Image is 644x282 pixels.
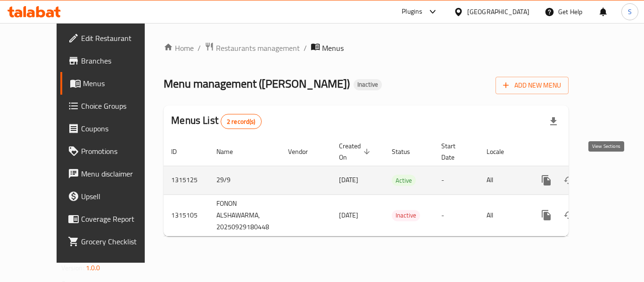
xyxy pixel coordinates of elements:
button: Change Status [558,204,580,226]
li: / [198,42,201,54]
span: Edit Restaurant [81,32,157,44]
span: 1.0.0 [86,262,100,274]
h2: Menus List [171,113,261,129]
span: Start Date [441,140,468,163]
td: All [479,194,528,236]
span: Choice Groups [81,100,157,112]
td: 1315105 [164,194,209,236]
a: Coupons [60,117,164,140]
div: Inactive [354,79,382,90]
a: Choice Groups [60,95,164,117]
th: Actions [528,137,633,166]
button: Change Status [558,169,580,192]
button: more [535,204,558,226]
span: Vendor [288,146,320,157]
a: Menus [60,72,164,95]
a: Restaurants management [205,42,300,54]
span: [DATE] [339,174,358,186]
td: 1315125 [164,166,209,194]
span: Menus [83,78,157,89]
nav: breadcrumb [164,42,569,54]
span: Created On [339,140,373,163]
a: Upsell [60,185,164,208]
li: / [304,42,307,54]
span: Menus [322,42,344,54]
span: Active [392,175,416,186]
span: Menu management ( [PERSON_NAME] ) [164,73,350,94]
span: Inactive [354,81,382,89]
div: Total records count [221,114,262,129]
span: Version: [61,262,84,274]
td: All [479,166,528,194]
a: Promotions [60,140,164,162]
span: Upsell [81,191,157,202]
div: Inactive [392,210,420,221]
a: Grocery Checklist [60,230,164,253]
span: [DATE] [339,209,358,221]
button: Add New Menu [495,77,569,94]
a: Branches [60,49,164,72]
span: ID [171,146,189,157]
span: S [628,7,632,17]
span: Coverage Report [81,213,157,225]
span: Locale [487,146,516,157]
div: Export file [542,110,565,133]
span: Branches [81,55,157,66]
span: Coupons [81,123,157,134]
td: 29/9 [209,166,281,194]
span: Status [392,146,422,157]
span: Promotions [81,145,157,157]
span: Menu disclaimer [81,168,157,179]
table: enhanced table [164,137,633,236]
td: FONON ALSHAWARMA, 20250929180448 [209,194,281,236]
button: more [535,169,558,192]
span: Name [216,146,245,157]
div: Plugins [402,6,422,17]
span: 2 record(s) [221,117,261,126]
td: - [434,194,479,236]
span: Inactive [392,210,420,221]
a: Menu disclaimer [60,162,164,185]
a: Edit Restaurant [60,27,164,49]
a: Coverage Report [60,208,164,230]
span: Restaurants management [216,42,300,54]
span: Add New Menu [503,80,561,91]
td: - [434,166,479,194]
div: Active [392,175,416,186]
div: [GEOGRAPHIC_DATA] [467,7,529,17]
a: Home [164,42,194,54]
span: Grocery Checklist [81,236,157,247]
